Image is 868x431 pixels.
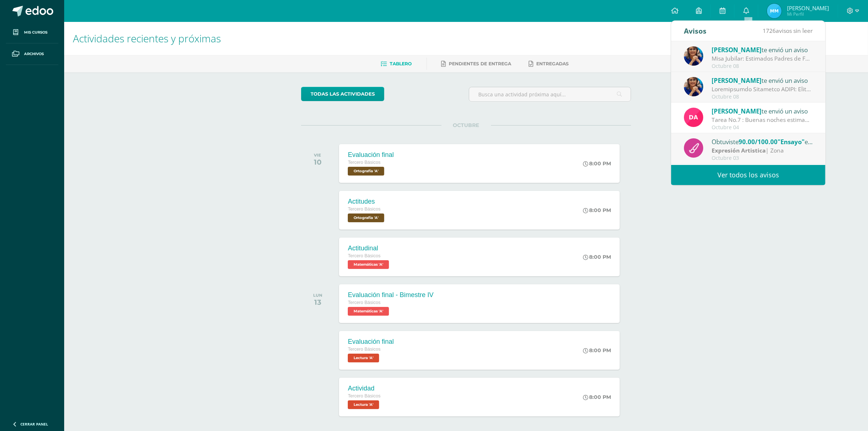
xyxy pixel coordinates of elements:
img: 7fc3c4835503b9285f8a1afc2c295d5e.png [684,108,703,127]
span: [PERSON_NAME] [712,46,762,54]
div: 8:00 PM [583,254,611,260]
div: te envió un aviso [712,45,813,54]
div: Indicaciones Excursión IRTRA: Guatemala, 07 de octubre de 2025 Estimados Padres de Familia: De an... [712,85,813,93]
a: Archivos [6,43,58,65]
span: [PERSON_NAME] [712,107,762,115]
input: Busca una actividad próxima aquí... [469,87,631,101]
img: 5d6f35d558c486632aab3bda9a330e6b.png [684,46,703,66]
span: [PERSON_NAME] [712,76,762,85]
span: Tercero Básicos [348,347,381,352]
a: Entregadas [529,58,569,70]
div: Evaluación final - Bimestre IV [348,291,433,299]
div: 10 [314,158,322,166]
a: todas las Actividades [301,87,384,101]
div: | Zona [712,146,813,155]
span: Archivos [24,51,44,57]
span: Mis cursos [24,30,47,35]
div: Octubre 08 [712,94,813,100]
span: Ortografía 'A' [348,213,384,222]
div: Actitudes [348,198,386,205]
span: Pendientes de entrega [449,61,511,66]
span: Mi Perfil [787,11,829,17]
div: te envió un aviso [712,106,813,116]
div: Obtuviste en [712,137,813,146]
span: Actividades recientes y próximas [73,31,221,45]
div: 8:00 PM [583,394,611,400]
div: Octubre 08 [712,63,813,69]
span: [PERSON_NAME] [787,4,829,12]
span: Matemáticas 'A' [348,307,389,316]
span: 1726 [763,27,776,35]
div: 8:00 PM [583,347,611,354]
div: Actividad [348,385,381,392]
span: OCTUBRE [441,122,491,128]
span: Matemáticas 'A' [348,260,389,269]
span: 90.00/100.00 [739,138,778,146]
div: VIE [314,153,322,158]
div: Tarea No.7 : Buenas noches estimados estudiantes. En su plataforma ya se encuentra subida la Tare... [712,116,813,124]
div: Evaluación final [348,151,394,159]
div: te envió un aviso [712,76,813,85]
div: Octubre 04 [712,124,813,131]
div: Octubre 03 [712,155,813,161]
span: Tercero Básicos [348,207,381,212]
a: Mis cursos [6,22,58,43]
span: avisos sin leer [763,27,813,35]
span: Cerrar panel [20,422,48,427]
img: ca4d86985d57376c57cdb4b3b58a75f4.png [767,4,782,18]
div: Evaluación final [348,338,394,346]
a: Ver todos los avisos [671,165,825,185]
span: Tablero [390,61,412,66]
div: 8:00 PM [583,160,611,167]
span: Entregadas [537,61,569,66]
div: Avisos [684,21,707,41]
span: Tercero Básicos [348,300,381,305]
a: Pendientes de entrega [441,58,511,70]
span: Tercero Básicos [348,393,381,399]
span: Lectura 'A' [348,400,379,409]
span: "Ensayo" [778,138,805,146]
a: Tablero [381,58,412,70]
div: 13 [313,298,322,307]
strong: Expresión Artistica [712,146,766,154]
div: 8:00 PM [583,207,611,213]
div: LUN [313,293,322,298]
span: Tercero Básicos [348,160,381,165]
img: 5d6f35d558c486632aab3bda9a330e6b.png [684,77,703,96]
div: Misa Jubilar: Estimados Padres de Familia de Cuarto Primaria hasta Quinto Bachillerato: Bendicion... [712,54,813,63]
span: Lectura 'A' [348,354,379,362]
span: Ortografía 'A' [348,167,384,176]
div: Actitudinal [348,245,391,252]
span: Tercero Básicos [348,253,381,258]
